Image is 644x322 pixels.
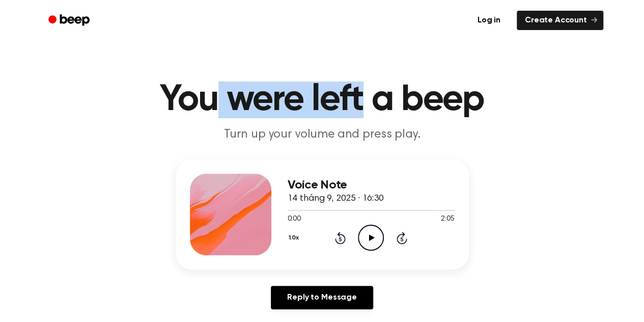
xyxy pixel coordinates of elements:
span: 0:00 [288,214,301,225]
a: Reply to Message [271,286,373,309]
span: 14 tháng 9, 2025 · 16:30 [288,194,384,203]
a: Create Account [517,11,603,30]
button: 1.0x [288,229,303,247]
a: Beep [41,11,99,31]
h1: You were left a beep [62,82,583,118]
a: Log in [467,9,511,32]
span: 2:05 [441,214,454,225]
p: Turn up your volume and press play. [127,126,518,143]
h3: Voice Note [288,178,455,192]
